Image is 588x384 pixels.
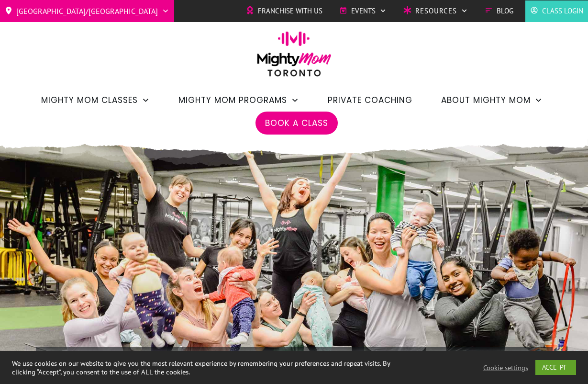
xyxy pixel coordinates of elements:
a: Class Login [530,4,583,18]
a: Mighty Mom Classes [41,92,150,108]
span: Resources [415,4,457,18]
a: Events [339,4,387,18]
span: About Mighty Mom [441,92,531,108]
a: Private Coaching [328,92,412,108]
a: Cookie settings [483,363,528,372]
a: Franchise with Us [246,4,322,18]
a: About Mighty Mom [441,92,543,108]
span: Mighty Mom Classes [41,92,138,108]
a: Mighty Mom Programs [178,92,299,108]
span: Blog [497,4,513,18]
a: [GEOGRAPHIC_DATA]/[GEOGRAPHIC_DATA] [5,3,169,19]
a: Book a Class [265,115,328,131]
span: Events [351,4,376,18]
a: Resources [403,4,468,18]
span: Class Login [542,4,583,18]
a: Blog [485,4,513,18]
div: We use cookies on our website to give you the most relevant experience by remembering your prefer... [12,359,407,376]
span: [GEOGRAPHIC_DATA]/[GEOGRAPHIC_DATA] [16,3,158,19]
span: Franchise with Us [258,4,322,18]
img: mightymom-logo-toronto [252,31,336,83]
a: ACCEPT [535,360,576,375]
span: Mighty Mom Programs [178,92,287,108]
